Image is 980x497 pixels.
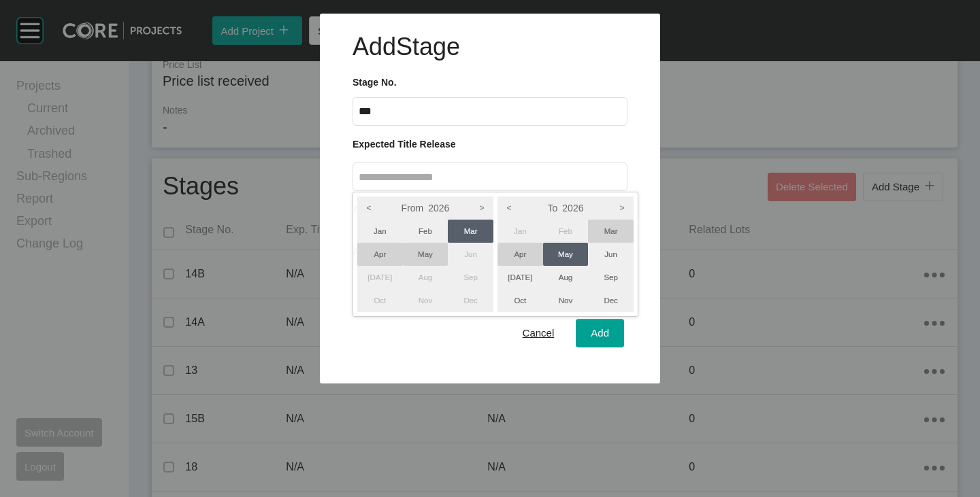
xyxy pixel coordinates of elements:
[543,243,589,266] li: May
[403,266,448,289] li: Aug
[497,196,521,220] i: <
[357,196,380,220] i: <
[497,289,543,312] li: Oct
[357,289,403,312] li: Oct
[543,266,589,289] li: Aug
[548,203,558,213] b: To
[588,220,634,243] li: Mar
[588,289,634,312] li: Dec
[588,266,634,289] li: Sep
[448,266,493,289] li: Sep
[497,266,543,289] li: [DATE]
[470,196,493,220] i: >
[497,220,543,243] li: Jan
[543,220,589,243] li: Feb
[403,289,448,312] li: Nov
[543,289,589,312] li: Nov
[357,220,403,243] li: Jan
[403,243,448,266] li: May
[402,203,424,213] b: From
[357,243,403,266] li: Apr
[448,289,493,312] li: Dec
[588,243,634,266] li: Jun
[448,243,493,266] li: Jun
[497,196,634,220] label: 2026
[357,196,493,220] label: 2026
[610,196,634,220] i: >
[448,220,493,243] li: Mar
[497,243,543,266] li: Apr
[403,220,448,243] li: Feb
[357,266,403,289] li: [DATE]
